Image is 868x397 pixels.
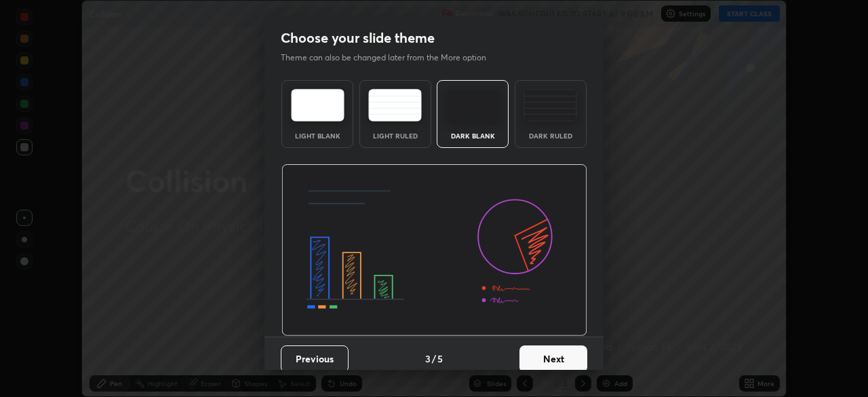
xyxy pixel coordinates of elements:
div: Light Blank [290,132,344,139]
div: Dark Ruled [524,132,578,139]
h4: 5 [437,352,443,366]
div: Light Ruled [368,132,422,139]
img: darkThemeBanner.d06ce4a2.svg [281,164,587,337]
button: Previous [281,345,349,373]
h4: / [432,352,436,366]
img: lightRuledTheme.5fabf969.svg [368,89,422,121]
p: Theme can also be changed later from the More option [281,52,500,64]
img: lightTheme.e5ed3b09.svg [291,89,344,121]
h4: 3 [425,352,431,366]
img: darkTheme.f0cc69e5.svg [446,89,500,121]
h2: Choose your slide theme [281,29,435,47]
div: Dark Blank [446,132,500,139]
img: darkRuledTheme.de295e13.svg [524,89,577,121]
button: Next [519,345,587,373]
